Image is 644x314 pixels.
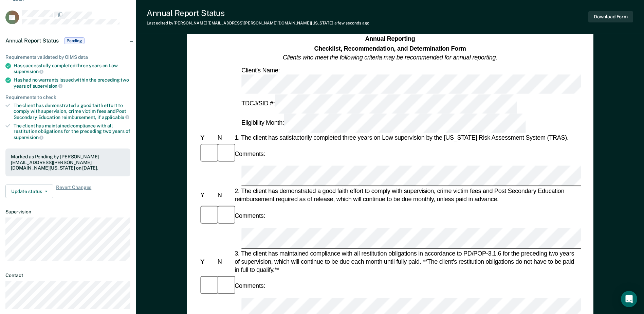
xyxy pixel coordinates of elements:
div: Y [199,134,216,142]
div: Last edited by [PERSON_NAME][EMAIL_ADDRESS][PERSON_NAME][DOMAIN_NAME][US_STATE] [147,21,369,25]
div: 1. The client has satisfactorily completed three years on Low supervision by the [US_STATE] Risk ... [233,134,581,142]
div: Comments: [233,150,266,158]
div: 3. The client has maintained compliance with all restitution obligations in accordance to PD/POP-... [233,249,581,274]
div: The client has demonstrated a good faith effort to comply with supervision, crime victim fees and... [14,103,130,120]
div: Has successfully completed three years on Low [14,63,130,74]
em: Clients who meet the following criteria may be recommended for annual reporting. [283,54,497,61]
strong: Checklist, Recommendation, and Determination Form [314,45,466,52]
strong: Annual Reporting [365,36,415,42]
dt: Supervision [5,209,130,215]
button: Download Form [588,11,633,22]
div: Marked as Pending by [PERSON_NAME][EMAIL_ADDRESS][PERSON_NAME][DOMAIN_NAME][US_STATE] on [DATE]. [11,154,125,171]
div: Eligibility Month: [240,114,527,133]
dt: Contact [5,273,130,278]
div: 2. The client has demonstrated a good faith effort to comply with supervision, crime victim fees ... [233,187,581,204]
span: supervision [33,83,62,89]
div: N [216,134,233,142]
button: Update status [5,185,53,198]
span: applicable [102,115,129,120]
div: Comments: [233,282,266,290]
span: Revert Changes [56,185,91,198]
div: Has had no warrants issued within the preceding two years of [14,77,130,89]
div: Annual Report Status [147,8,369,18]
div: Requirements to check [5,94,130,100]
div: Open Intercom Messenger [621,291,637,307]
span: Annual Report Status [5,37,59,44]
div: TDCJ/SID #: [240,94,518,114]
div: The client has maintained compliance with all restitution obligations for the preceding two years of [14,123,130,140]
div: Requirements validated by OIMS data [5,54,130,60]
span: a few seconds ago [334,21,369,25]
div: N [216,191,233,199]
div: Comments: [233,212,266,220]
div: Y [199,191,216,199]
div: Y [199,258,216,266]
span: Pending [64,37,85,44]
div: N [216,258,233,266]
span: supervision [14,69,43,74]
span: supervision [14,135,43,140]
